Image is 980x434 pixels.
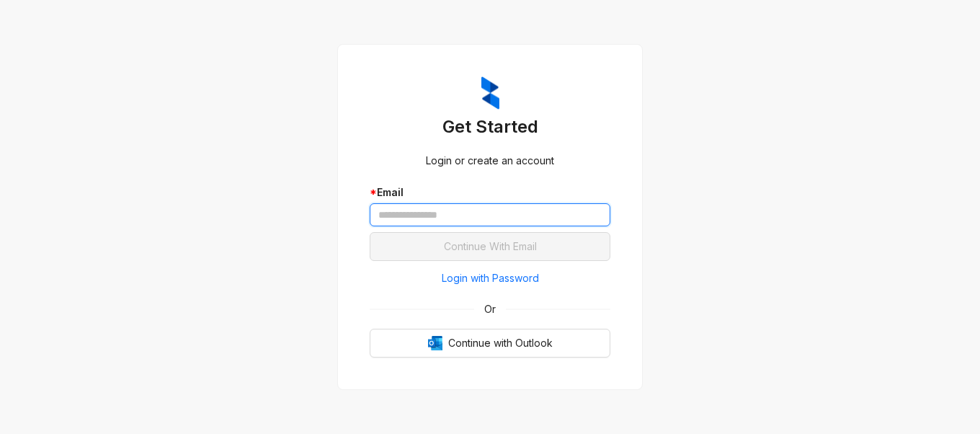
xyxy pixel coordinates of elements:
button: OutlookContinue with Outlook [370,329,610,358]
button: Login with Password [370,267,610,290]
span: Continue with Outlook [448,335,553,351]
div: Email [370,185,610,200]
img: ZumaIcon [481,76,499,110]
div: Login or create an account [370,153,610,169]
button: Continue With Email [370,232,610,261]
img: Outlook [428,336,442,350]
h3: Get Started [370,115,610,138]
span: Login with Password [442,270,539,286]
span: Or [474,301,506,317]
